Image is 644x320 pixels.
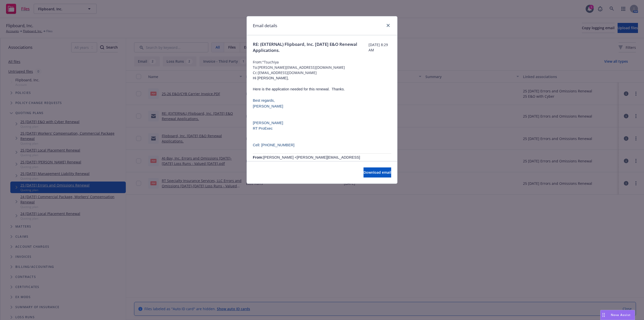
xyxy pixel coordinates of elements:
[253,155,263,159] span: From:
[253,22,277,29] h1: Email details
[611,313,631,317] span: Nova Assist
[369,42,391,53] span: [DATE] 8:29 AM
[253,41,369,53] span: RE: (EXTERNAL) Flipboard, Inc. [DATE] E&O Renewal Applications.
[385,22,391,28] a: close
[364,167,391,177] button: Download email
[253,59,391,65] span: From: "Tsuchiya
[253,98,275,102] span: Best regards,
[253,76,345,91] span: Hi [PERSON_NAME], Here is the application needed for this renewal. Thanks.
[253,65,391,70] span: To: [PERSON_NAME][EMAIL_ADDRESS][DOMAIN_NAME]
[253,104,283,108] span: [PERSON_NAME]
[600,310,607,320] div: Drag to move
[253,143,294,147] span: Cell: [PHONE_NUMBER]
[253,155,387,187] span: [PERSON_NAME] <[PERSON_NAME][EMAIL_ADDRESS][DOMAIN_NAME]> [DATE] 4:45 PM [PERSON_NAME] <[PERSON_N...
[364,170,391,175] span: Download email
[600,310,635,320] button: Nova Assist
[253,121,283,125] span: [PERSON_NAME]
[253,70,391,75] span: Cc: [EMAIL_ADDRESS][DOMAIN_NAME]
[253,126,272,130] span: RT ProExec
